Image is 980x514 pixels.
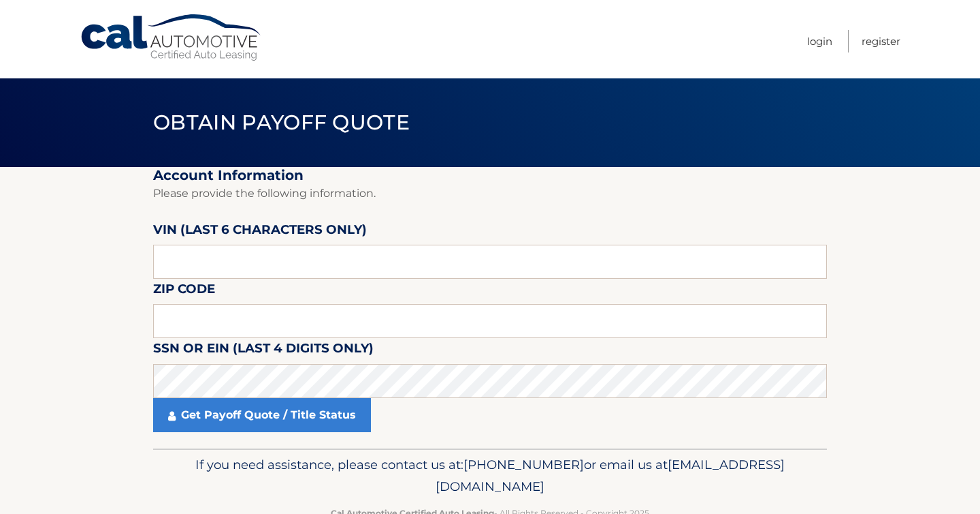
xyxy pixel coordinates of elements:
label: SSN or EIN (last 4 digits only) [153,338,374,363]
h2: Account Information [153,167,827,184]
a: Cal Automotive [80,14,263,62]
a: Login [807,30,832,52]
a: Register [862,30,900,52]
p: Please provide the following information. [153,184,827,203]
label: VIN (last 6 characters only) [153,220,367,245]
label: Zip Code [153,279,215,304]
p: If you need assistance, please contact us at: or email us at [162,454,818,498]
span: Obtain Payoff Quote [153,110,410,135]
span: [PHONE_NUMBER] [463,457,584,472]
a: Get Payoff Quote / Title Status [153,398,371,432]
